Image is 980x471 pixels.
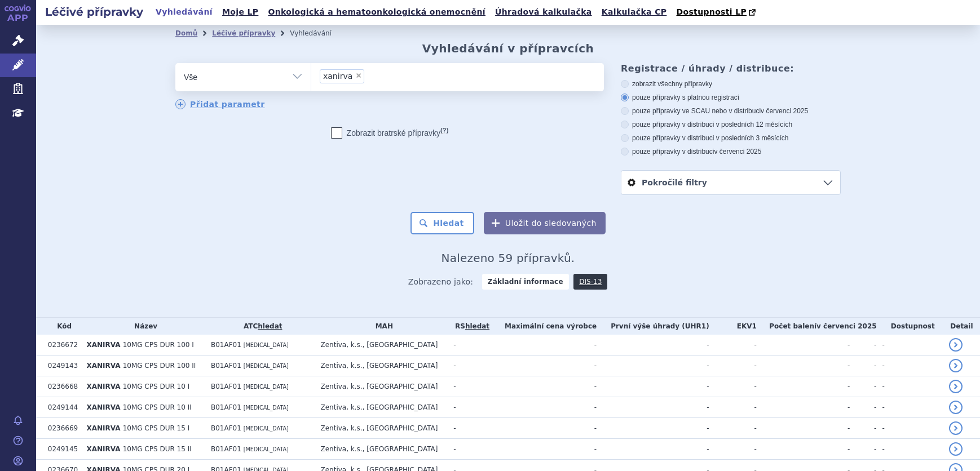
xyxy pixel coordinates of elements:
[205,318,315,335] th: ATC
[175,29,197,37] a: Domů
[757,376,850,397] td: -
[315,418,448,439] td: Zentiva, k.s., [GEOGRAPHIC_DATA]
[850,418,876,439] td: -
[949,380,963,393] a: detail
[757,318,877,335] th: Počet balení
[86,383,120,390] span: XANIRVA
[491,318,597,335] th: Maximální cena výrobce
[81,318,205,335] th: Název
[949,359,963,372] a: detail
[448,397,491,418] td: -
[175,99,265,109] a: Přidat parametr
[757,418,850,439] td: -
[244,384,289,390] span: [MEDICAL_DATA]
[757,335,850,356] td: -
[244,363,289,369] span: [MEDICAL_DATA]
[491,335,597,356] td: -
[152,5,216,20] a: Vyhledávání
[86,424,120,432] span: XANIRVA
[422,42,594,55] h2: Vyhledávání v přípravcích
[86,403,120,411] span: XANIRVA
[42,439,81,460] td: 0249145
[850,376,876,397] td: -
[673,5,761,20] a: Dostupnosti LP
[211,362,241,370] span: B01AF01
[123,424,190,432] span: 10MG CPS DUR 15 I
[709,318,757,335] th: EKV1
[440,127,448,134] abbr: (?)
[448,418,491,439] td: -
[211,424,241,432] span: B01AF01
[850,439,876,460] td: -
[123,403,192,411] span: 10MG CPS DUR 10 II
[315,356,448,376] td: Zentiva, k.s., [GEOGRAPHIC_DATA]
[442,251,575,265] span: Nalezeno 59 přípravků.
[491,418,597,439] td: -
[258,322,282,330] a: hledat
[597,376,709,397] td: -
[757,439,850,460] td: -
[949,442,963,456] a: detail
[211,341,241,349] span: B01AF01
[315,397,448,418] td: Zentiva, k.s., [GEOGRAPHIC_DATA]
[331,127,449,139] label: Zobrazit bratrské přípravky
[355,72,362,79] span: ×
[211,445,241,453] span: B01AF01
[757,397,850,418] td: -
[621,120,841,129] label: pouze přípravky v distribuci v posledních 12 měsících
[491,397,597,418] td: -
[42,318,81,335] th: Kód
[709,418,757,439] td: -
[123,383,190,390] span: 10MG CPS DUR 10 I
[943,318,980,335] th: Detail
[211,383,241,390] span: B01AF01
[816,322,876,330] span: v červenci 2025
[315,318,448,335] th: MAH
[621,171,840,194] a: Pokročilé filtry
[709,356,757,376] td: -
[448,335,491,356] td: -
[86,445,120,453] span: XANIRVA
[315,335,448,356] td: Zentiva, k.s., [GEOGRAPHIC_DATA]
[211,403,241,411] span: B01AF01
[219,5,262,20] a: Moje LP
[492,5,595,20] a: Úhradová kalkulačka
[877,376,943,397] td: -
[448,318,491,335] th: RS
[621,147,841,156] label: pouze přípravky v distribuci
[714,148,761,155] span: v červenci 2025
[597,418,709,439] td: -
[448,376,491,397] td: -
[42,418,81,439] td: 0236669
[410,212,474,234] button: Hledat
[244,342,289,348] span: [MEDICAL_DATA]
[850,335,876,356] td: -
[491,376,597,397] td: -
[709,397,757,418] td: -
[949,421,963,435] a: detail
[42,335,81,356] td: 0236672
[482,274,569,290] strong: Základní informace
[448,356,491,376] td: -
[264,5,489,20] a: Onkologická a hematoonkologická onemocnění
[877,335,943,356] td: -
[709,376,757,397] td: -
[315,439,448,460] td: Zentiva, k.s., [GEOGRAPHIC_DATA]
[621,134,841,143] label: pouze přípravky v distribuci v posledních 3 měsících
[86,341,120,349] span: XANIRVA
[877,439,943,460] td: -
[573,274,607,290] a: DIS-13
[86,362,120,370] span: XANIRVA
[949,401,963,414] a: detail
[709,335,757,356] td: -
[949,338,963,352] a: detail
[597,439,709,460] td: -
[877,418,943,439] td: -
[123,445,192,453] span: 10MG CPS DUR 15 II
[123,362,196,370] span: 10MG CPS DUR 100 II
[676,7,747,16] span: Dostupnosti LP
[448,439,491,460] td: -
[850,356,876,376] td: -
[408,274,474,290] span: Zobrazeno jako:
[36,4,152,20] h2: Léčivé přípravky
